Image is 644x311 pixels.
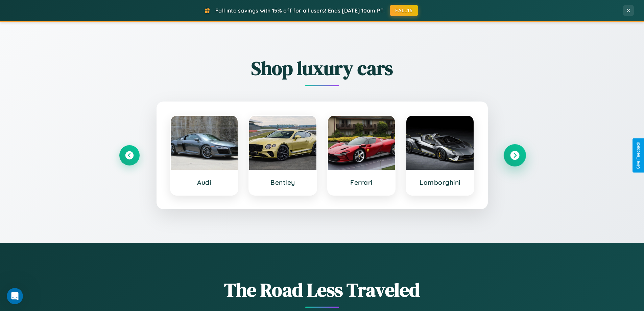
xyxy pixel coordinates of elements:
[636,142,641,169] div: Give Feedback
[413,178,467,186] h3: Lamborghini
[215,7,385,14] span: Fall into savings with 15% off for all users! Ends [DATE] 10am PT.
[119,277,525,303] h1: The Road Less Traveled
[390,5,418,16] button: FALL15
[335,178,388,186] h3: Ferrari
[7,288,23,304] iframe: Intercom live chat
[177,178,231,186] h3: Audi
[256,178,310,186] h3: Bentley
[119,55,525,81] h2: Shop luxury cars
